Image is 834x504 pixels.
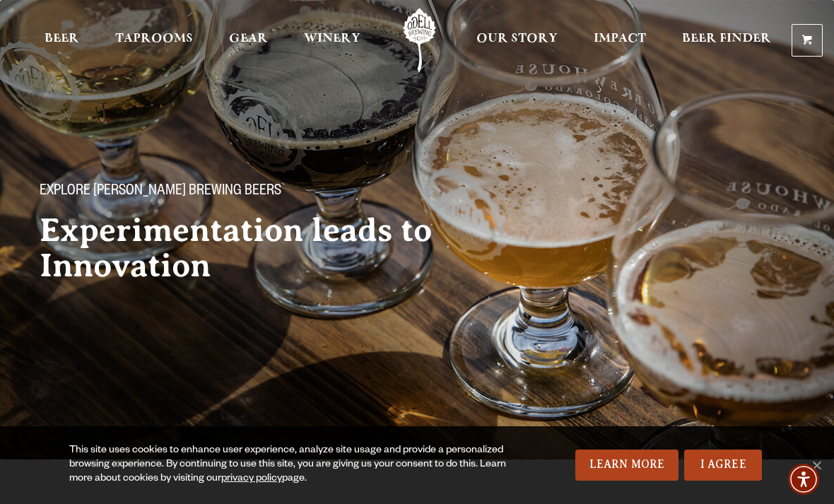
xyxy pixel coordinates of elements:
[673,8,780,72] a: Beer Finder
[220,8,277,72] a: Gear
[682,33,771,45] span: Beer Finder
[40,183,281,201] span: Explore [PERSON_NAME] Brewing Beers
[295,8,370,72] a: Winery
[575,450,679,481] a: Learn More
[221,474,282,485] a: privacy policy
[35,8,88,72] a: Beer
[585,8,655,72] a: Impact
[229,33,268,45] span: Gear
[594,33,646,45] span: Impact
[684,450,762,481] a: I Agree
[467,8,567,72] a: Our Story
[788,464,819,495] div: Accessibility Menu
[115,33,193,45] span: Taprooms
[476,33,558,45] span: Our Story
[304,33,360,45] span: Winery
[45,33,79,45] span: Beer
[69,444,527,486] div: This site uses cookies to enhance user experience, analyze site usage and provide a personalized ...
[393,8,446,72] a: Odell Home
[106,8,202,72] a: Taprooms
[40,213,481,283] h2: Experimentation leads to Innovation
